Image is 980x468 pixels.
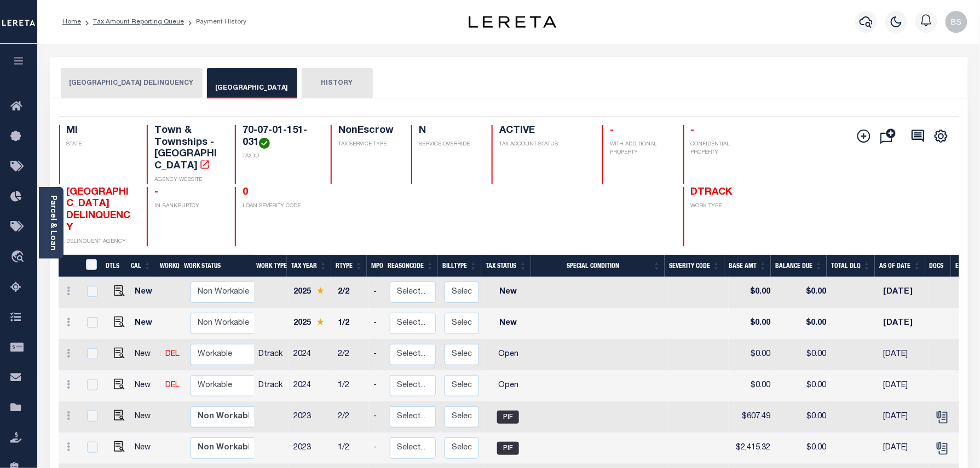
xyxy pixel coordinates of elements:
[775,340,831,371] td: $0.00
[333,277,369,308] td: 2/2
[499,125,589,137] h4: ACTIVE
[338,141,398,149] p: TAX SERVICE TYPE
[946,11,967,33] img: svg+xml;base64,PHN2ZyB4bWxucz0iaHR0cDovL3d3dy53My5vcmcvMjAwMC9zdmciIHBvaW50ZXItZXZlbnRzPSJub25lIi...
[483,371,533,402] td: Open
[469,16,556,28] img: logo-dark.svg
[289,340,333,371] td: 2024
[302,68,373,98] button: HISTORY
[775,371,831,402] td: $0.00
[333,433,369,464] td: 1/2
[243,153,318,161] p: TAX ID
[207,68,297,98] button: [GEOGRAPHIC_DATA]
[333,308,369,340] td: 1/2
[775,308,831,340] td: $0.00
[289,308,333,340] td: 2025
[316,318,324,325] img: Star.svg
[483,308,533,340] td: New
[483,340,533,371] td: Open
[369,402,385,433] td: -
[243,125,318,149] h4: 70-07-01-151-031
[369,371,385,402] td: -
[369,308,385,340] td: -
[79,255,102,277] th: &nbsp;
[333,402,369,433] td: 2/2
[497,442,519,455] span: PIF
[419,125,479,137] h4: N
[775,277,831,308] td: $0.00
[369,433,385,464] td: -
[369,340,385,371] td: -
[729,277,775,308] td: $0.00
[875,255,925,277] th: As of Date: activate to sort column ascending
[879,433,929,464] td: [DATE]
[130,308,161,340] td: New
[252,255,287,277] th: Work Type
[333,340,369,371] td: 2/2
[93,19,184,25] a: Tax Amount Reporting Queue
[62,19,81,25] a: Home
[481,255,531,277] th: Tax Status: activate to sort column ascending
[879,402,929,433] td: [DATE]
[165,350,180,358] a: DEL
[483,277,533,308] td: New
[184,17,246,27] li: Payment History
[531,255,665,277] th: Special Condition: activate to sort column ascending
[289,277,333,308] td: 2025
[691,188,733,197] span: DTRACK
[691,202,758,210] p: WORK TYPE
[729,402,775,433] td: $607.49
[67,238,134,246] p: DELINQUENT AGENCY
[691,126,695,136] span: -
[130,402,161,433] td: New
[771,255,827,277] th: Balance Due: activate to sort column ascending
[10,250,28,265] i: travel_explore
[665,255,724,277] th: Severity Code: activate to sort column ascending
[154,176,222,184] p: AGENCY WEBSITE
[729,371,775,402] td: $0.00
[879,308,929,340] td: [DATE]
[180,255,253,277] th: Work Status
[154,202,222,210] p: IN BANKRUPTCY
[49,195,56,250] a: Parcel & Loan
[67,188,131,233] span: [GEOGRAPHIC_DATA] DELINQUENCY
[254,340,289,371] td: Dtrack
[130,371,161,402] td: New
[724,255,771,277] th: Base Amt: activate to sort column ascending
[130,277,161,308] td: New
[383,255,438,277] th: ReasonCode: activate to sort column ascending
[369,277,385,308] td: -
[333,371,369,402] td: 1/2
[254,371,289,402] td: Dtrack
[316,287,324,294] img: Star.svg
[879,371,929,402] td: [DATE]
[729,340,775,371] td: $0.00
[243,188,248,197] span: 0
[289,402,333,433] td: 2023
[331,255,367,277] th: RType: activate to sort column ascending
[438,255,481,277] th: BillType: activate to sort column ascending
[67,141,134,149] p: STATE
[126,255,155,277] th: CAL: activate to sort column ascending
[879,277,929,308] td: [DATE]
[729,433,775,464] td: $2,415.32
[497,411,519,424] span: PIF
[499,141,589,149] p: TAX ACCOUNT STATUS
[925,255,951,277] th: Docs
[155,255,180,277] th: WorkQ
[67,125,134,137] h4: MI
[101,255,126,277] th: DTLS
[289,433,333,464] td: 2023
[154,125,222,172] h4: Town & Townships - [GEOGRAPHIC_DATA]
[59,255,79,277] th: &nbsp;&nbsp;&nbsp;&nbsp;&nbsp;&nbsp;&nbsp;&nbsp;&nbsp;&nbsp;
[419,141,479,149] p: SERVICE OVERRIDE
[165,382,180,389] a: DEL
[610,141,670,157] p: WITH ADDITIONAL PROPERTY
[130,433,161,464] td: New
[154,188,158,197] span: -
[61,68,203,98] button: [GEOGRAPHIC_DATA] DELINQUENCY
[243,202,318,210] p: LOAN SEVERITY CODE
[287,255,331,277] th: Tax Year: activate to sort column ascending
[338,125,398,137] h4: NonEscrow
[729,308,775,340] td: $0.00
[610,126,614,136] span: -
